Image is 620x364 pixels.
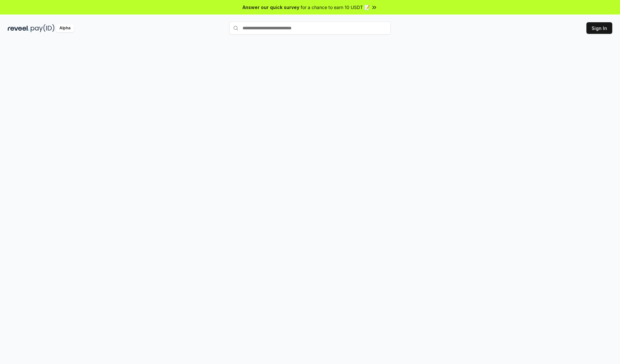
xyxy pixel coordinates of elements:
img: pay_id [31,24,55,32]
div: Alpha [56,24,74,32]
span: for a chance to earn 10 USDT 📝 [301,4,370,11]
span: Answer our quick survey [243,4,299,11]
button: Sign In [586,22,612,34]
img: reveel_dark [8,24,29,32]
